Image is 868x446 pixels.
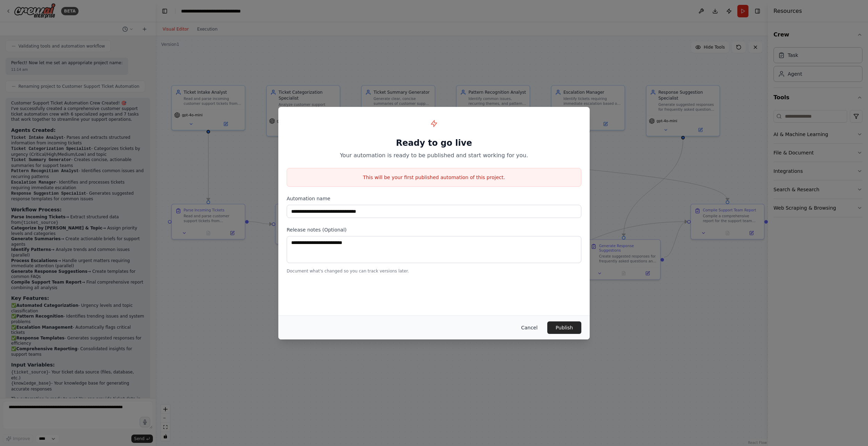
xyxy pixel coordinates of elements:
p: This will be your first published automation of this project. [287,174,581,181]
p: Your automation is ready to be published and start working for you. [287,151,581,160]
label: Release notes (Optional) [287,226,581,233]
h1: Ready to go live [287,137,581,149]
button: Publish [547,321,581,334]
p: Document what's changed so you can track versions later. [287,268,581,274]
button: Cancel [516,321,543,334]
label: Automation name [287,195,581,202]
